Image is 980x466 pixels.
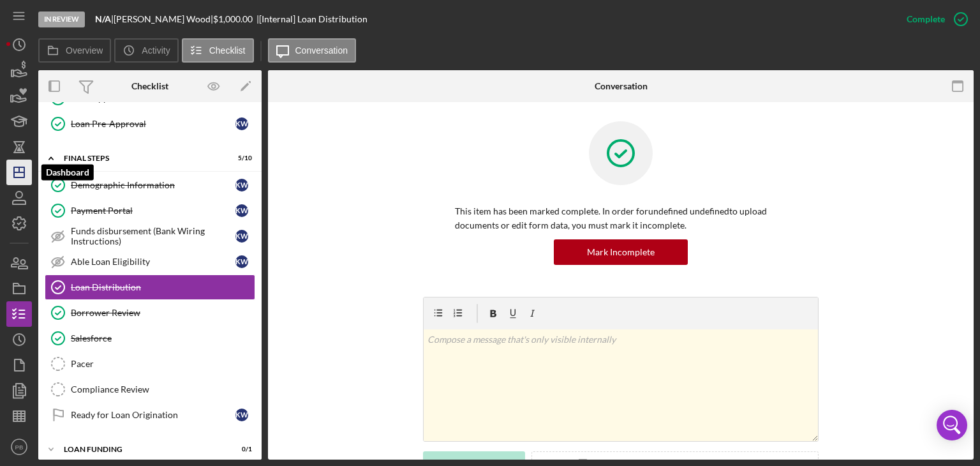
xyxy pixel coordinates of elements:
div: Borrower Review [71,308,255,318]
a: Compliance Review [45,377,255,402]
div: Mark Incomplete [587,239,655,265]
div: K W [235,179,248,192]
div: Payment Portal [71,206,235,216]
button: Complete [894,6,974,32]
div: Salesforce [71,333,255,343]
div: Funds disbursement (Bank Wiring Instructions) [71,226,235,246]
div: Conversation [595,81,648,91]
div: Able Loan Eligibility [71,257,235,267]
label: Overview [66,45,103,56]
div: K W [235,230,248,243]
div: 0 / 1 [229,446,252,453]
a: Salesforce [45,326,255,351]
div: Loan Distribution [71,282,255,292]
div: Loan Funding [64,446,220,453]
a: Loan Distribution [45,274,255,300]
div: FINAL STEPS [64,154,220,162]
label: Activity [142,45,170,56]
div: Complete [907,6,945,32]
div: K W [235,204,248,217]
div: [PERSON_NAME] Wood | [114,14,213,24]
div: | [95,14,114,24]
button: Activity [114,38,178,63]
div: K W [235,255,248,268]
a: Demographic InformationKW [45,172,255,198]
p: This item has been marked complete. In order for undefined undefined to upload documents or edit ... [455,204,787,233]
div: 5 / 10 [229,154,252,162]
button: Conversation [268,38,357,63]
div: Open Intercom Messenger [937,410,967,440]
div: In Review [38,11,85,27]
label: Conversation [295,45,348,56]
label: Checklist [209,45,246,56]
b: N/A [95,13,111,24]
div: K W [235,409,248,421]
a: Funds disbursement (Bank Wiring Instructions)KW [45,223,255,249]
div: Pacer [71,359,255,369]
button: Checklist [182,38,254,63]
div: $1,000.00 [213,14,256,24]
a: Ready for Loan OriginationKW [45,402,255,428]
div: K W [235,117,248,130]
div: Checklist [131,81,168,91]
a: Borrower Review [45,300,255,326]
button: PB [6,434,32,460]
a: Able Loan EligibilityKW [45,249,255,274]
div: Compliance Review [71,384,255,395]
a: Loan Pre-ApprovalKW [45,111,255,137]
a: Payment PortalKW [45,198,255,223]
div: | [Internal] Loan Distribution [256,14,367,24]
div: Ready for Loan Origination [71,410,235,420]
button: Mark Incomplete [554,239,688,265]
div: Loan Pre-Approval [71,119,235,129]
button: Overview [38,38,111,63]
text: PB [15,444,24,451]
a: Pacer [45,351,255,377]
div: Demographic Information [71,180,235,190]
